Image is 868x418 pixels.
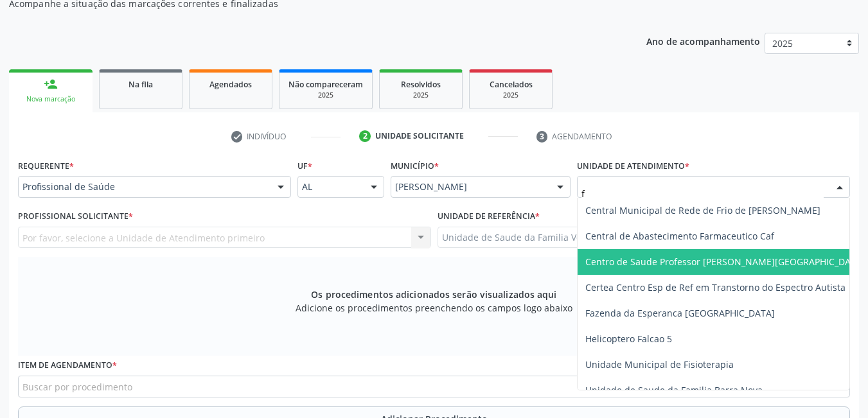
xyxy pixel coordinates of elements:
[391,156,439,176] label: Município
[389,91,453,100] div: 2025
[18,94,84,104] div: Nova marcação
[302,180,358,193] span: AL
[311,288,556,301] span: Os procedimentos adicionados serão visualizados aqui
[585,204,820,216] span: Central Municipal de Rede de Frio de [PERSON_NAME]
[646,33,760,49] p: Ano de acompanhamento
[585,281,846,293] span: Certea Centro Esp de Ref em Transtorno do Espectro Autista
[401,79,441,90] span: Resolvidos
[581,180,824,206] input: Unidade de atendimento
[128,79,153,90] span: Na fila
[209,79,252,90] span: Agendados
[359,130,371,142] div: 2
[18,156,74,176] label: Requerente
[296,301,572,315] span: Adicione os procedimentos preenchendo os campos logo abaixo
[438,207,540,227] label: Unidade de referência
[585,256,865,268] span: Centro de Saude Professor [PERSON_NAME][GEOGRAPHIC_DATA]
[395,180,544,193] span: [PERSON_NAME]
[22,180,265,193] span: Profissional de Saúde
[375,130,464,142] div: Unidade solicitante
[22,380,132,394] span: Buscar por procedimento
[18,356,117,376] label: Item de agendamento
[44,77,58,91] div: person_add
[585,358,734,370] span: Unidade Municipal de Fisioterapia
[577,156,689,176] label: Unidade de atendimento
[288,91,363,100] div: 2025
[297,156,312,176] label: UF
[585,307,775,319] span: Fazenda da Esperanca [GEOGRAPHIC_DATA]
[490,79,533,90] span: Cancelados
[18,207,133,227] label: Profissional Solicitante
[479,91,543,100] div: 2025
[585,230,774,242] span: Central de Abastecimento Farmaceutico Caf
[585,333,672,345] span: Helicoptero Falcao 5
[288,79,363,90] span: Não compareceram
[585,384,763,396] span: Unidade de Saude da Familia Barra Nova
